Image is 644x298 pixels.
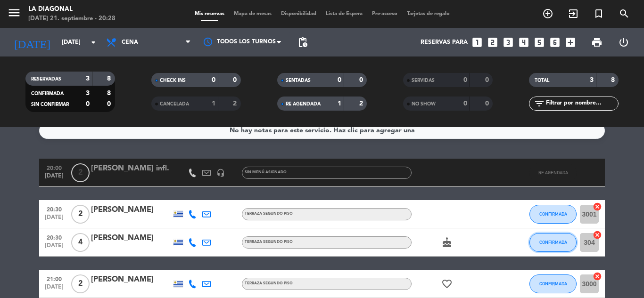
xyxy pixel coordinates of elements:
[245,240,293,244] span: TERRAZA SEGUNDO PISO
[611,77,617,83] strong: 8
[367,11,402,16] span: Pre-acceso
[321,11,367,16] span: Lista de Espera
[286,102,321,106] span: RE AGENDADA
[42,203,66,214] span: 20:30
[160,102,189,106] span: CANCELADA
[86,75,90,82] strong: 3
[245,170,287,174] span: Sin menú asignado
[529,205,577,224] button: CONFIRMADA
[28,14,116,24] div: [DATE] 21. septiembre - 20:28
[542,8,553,19] i: add_circle_outline
[471,36,483,48] i: looks_one
[359,77,365,83] strong: 0
[539,211,567,217] span: CONFIRMADA
[71,274,90,293] span: 2
[233,77,239,83] strong: 0
[487,36,499,48] i: looks_two
[91,204,171,216] div: [PERSON_NAME]
[31,77,61,81] span: RESERVADAS
[412,78,435,83] span: SERVIDAS
[212,100,215,107] strong: 1
[359,100,365,107] strong: 2
[91,162,171,175] div: [PERSON_NAME] infl.
[71,163,90,182] span: 2
[568,8,579,19] i: exit_to_app
[42,242,66,253] span: [DATE]
[538,170,568,175] span: RE AGENDADA
[297,37,308,48] span: pending_actions
[529,163,577,182] button: RE AGENDADA
[591,37,603,48] span: print
[593,8,604,19] i: turned_in_not
[549,36,561,48] i: looks_6
[160,78,186,83] span: CHECK INS
[42,173,66,184] span: [DATE]
[485,100,491,107] strong: 0
[533,36,545,48] i: looks_5
[529,233,577,252] button: CONFIRMADA
[42,214,66,225] span: [DATE]
[245,212,293,216] span: TERRAZA SEGUNDO PISO
[593,202,602,211] i: cancel
[564,36,577,48] i: add_box
[88,37,99,48] i: arrow_drop_down
[216,169,225,177] i: headset_mic
[518,36,530,48] i: looks_4
[463,77,467,83] strong: 0
[31,102,69,107] span: SIN CONFIRMAR
[233,100,239,107] strong: 2
[421,39,468,46] span: Reservas para
[7,6,21,23] button: menu
[539,281,567,286] span: CONFIRMADA
[338,100,341,107] strong: 1
[593,272,602,281] i: cancel
[107,101,113,107] strong: 0
[534,98,545,109] i: filter_list
[286,78,311,83] span: SENTADAS
[529,274,577,293] button: CONFIRMADA
[276,11,321,16] span: Disponibilidad
[31,91,64,96] span: CONFIRMADA
[7,32,57,53] i: [DATE]
[71,233,90,252] span: 4
[42,273,66,284] span: 21:00
[245,282,293,285] span: TERRAZA SEGUNDO PISO
[107,75,113,82] strong: 8
[86,90,90,97] strong: 3
[42,232,66,242] span: 20:30
[42,284,66,295] span: [DATE]
[212,77,215,83] strong: 0
[463,100,467,107] strong: 0
[535,78,549,83] span: TOTAL
[122,39,138,46] span: Cena
[86,101,90,107] strong: 0
[190,11,229,16] span: Mis reservas
[441,278,453,290] i: favorite_border
[42,162,66,173] span: 20:00
[502,36,514,48] i: looks_3
[91,232,171,244] div: [PERSON_NAME]
[545,98,618,109] input: Filtrar por nombre...
[71,205,90,224] span: 2
[590,77,594,83] strong: 3
[338,77,341,83] strong: 0
[28,5,116,14] div: La Diagonal
[229,11,276,16] span: Mapa de mesas
[107,90,113,97] strong: 8
[618,37,629,48] i: power_settings_new
[7,6,21,20] i: menu
[593,230,602,240] i: cancel
[230,125,415,136] div: No hay notas para este servicio. Haz clic para agregar una
[485,77,491,83] strong: 0
[402,11,454,16] span: Tarjetas de regalo
[441,237,453,248] i: cake
[412,102,436,106] span: NO SHOW
[91,274,171,286] div: [PERSON_NAME]
[610,28,637,56] div: LOG OUT
[539,240,567,245] span: CONFIRMADA
[619,8,630,19] i: search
